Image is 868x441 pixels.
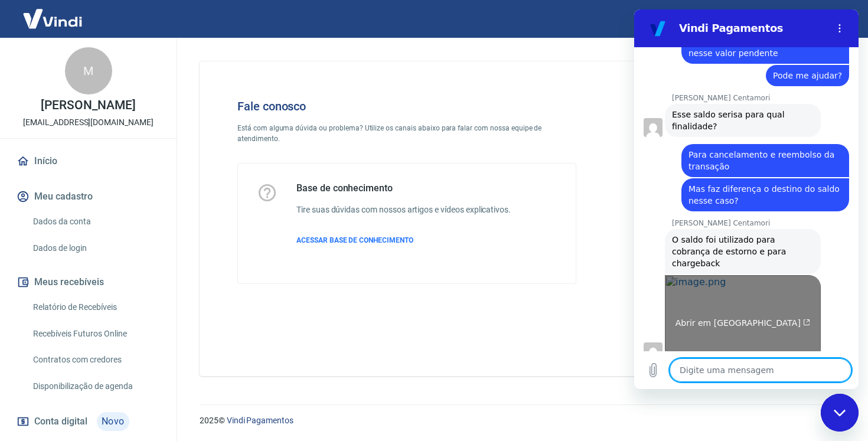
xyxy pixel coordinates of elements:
[227,416,293,425] a: Vindi Pagamentos
[296,236,413,244] span: ACESSAR BASE DE CONHECIMENTO
[28,348,162,372] a: Contratos com credores
[65,47,112,94] div: M
[14,269,162,295] button: Meus recebíveis
[28,374,162,398] a: Disponibilização de agenda
[28,322,162,346] a: Recebíveis Futuros Online
[296,182,511,194] h5: Base de conhecimento
[14,1,91,37] img: Vindi
[811,8,854,30] button: Sair
[28,236,162,260] a: Dados de login
[14,407,162,436] a: Conta digitalNovo
[237,99,576,113] h4: Fale conosco
[23,116,154,129] p: [EMAIL_ADDRESS][DOMAIN_NAME]
[821,394,859,432] iframe: Botão para abrir a janela de mensagens, conversa em andamento
[237,123,576,144] p: Está com alguma dúvida ou problema? Utilize os canais abaixo para falar com nossa equipe de atend...
[296,235,511,246] a: ACESSAR BASE DE CONHECIMENTO
[14,148,162,174] a: Início
[200,414,840,427] p: 2025 ©
[28,210,162,234] a: Dados da conta
[296,204,511,216] h6: Tire suas dúvidas com nossos artigos e vídeos explicativos.
[28,295,162,319] a: Relatório de Recebíveis
[618,80,798,238] img: Fale conosco
[97,412,129,431] span: Novo
[41,99,135,112] p: [PERSON_NAME]
[14,184,162,210] button: Meu cadastro
[634,9,859,389] iframe: Janela de mensagens
[34,413,87,430] span: Conta digital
